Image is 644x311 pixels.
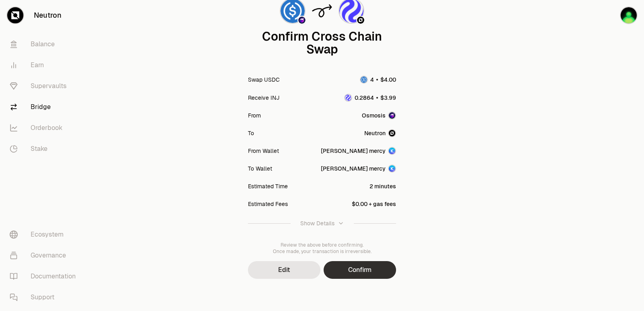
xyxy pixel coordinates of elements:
[321,147,396,155] button: [PERSON_NAME] mercyAccount Image
[248,165,272,173] div: To Wallet
[362,111,386,119] span: Osmosis
[361,76,367,83] img: USDC Logo
[3,76,87,97] a: Supervaults
[248,182,288,190] div: Estimated Time
[248,111,261,119] div: From
[3,245,87,266] a: Governance
[3,97,87,117] a: Bridge
[300,219,334,227] div: Show Details
[248,76,280,84] div: Swap USDC
[321,165,396,173] button: [PERSON_NAME] mercyAccount Image
[321,165,386,173] div: [PERSON_NAME] mercy
[321,147,386,155] div: [PERSON_NAME] mercy
[3,224,87,245] a: Ecosystem
[389,148,395,154] img: Account Image
[248,242,396,255] div: Review the above before confirming. Once made, your transaction is irreversible.
[369,182,396,190] div: 2 minutes
[389,112,395,119] img: Osmosis Logo
[3,138,87,159] a: Stake
[248,200,288,208] div: Estimated Fees
[248,213,396,234] button: Show Details
[3,266,87,287] a: Documentation
[248,30,396,56] div: Confirm Cross Chain Swap
[3,34,87,55] a: Balance
[248,94,279,102] div: Receive INJ
[389,165,395,172] img: Account Image
[621,7,637,23] img: sandy mercy
[3,55,87,76] a: Earn
[357,16,364,24] img: Neutron Logo
[3,287,87,308] a: Support
[389,130,395,136] img: Neutron Logo
[352,200,396,208] div: $0.00 + gas fees
[298,16,305,24] img: Osmosis Logo
[364,129,386,137] span: Neutron
[3,117,87,138] a: Orderbook
[248,261,320,279] button: Edit
[345,95,351,101] img: INJ Logo
[324,261,396,279] button: Confirm
[248,147,279,155] div: From Wallet
[248,129,254,137] div: To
